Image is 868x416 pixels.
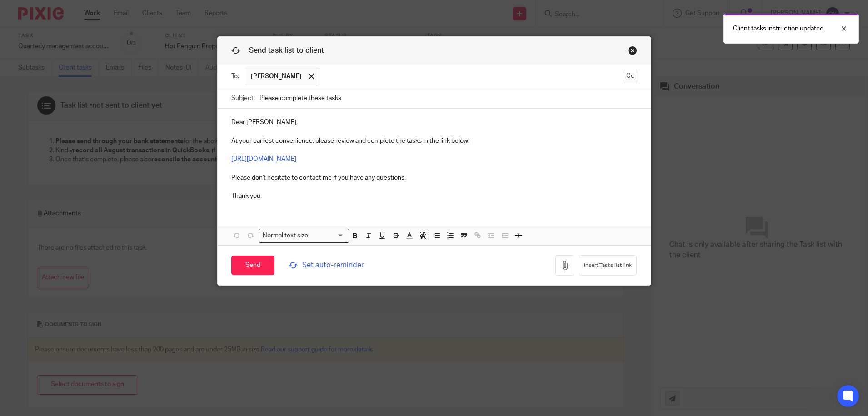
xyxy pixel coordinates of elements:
[231,118,637,200] p: Dear [PERSON_NAME], At your earliest convenience, please review and complete the tasks in the lin...
[231,156,296,162] a: [URL][DOMAIN_NAME]
[231,94,255,103] label: Subject:
[231,72,241,81] label: To:
[733,24,825,33] p: Client tasks instruction updated.
[259,229,349,243] div: Search for option
[311,231,344,241] input: Search for option
[261,231,310,241] span: Normal text size
[579,255,637,276] button: Insert Tasks list link
[231,256,274,275] input: Send
[624,70,637,83] button: Cc
[584,262,632,269] span: Insert Tasks list link
[251,72,302,81] span: [PERSON_NAME]
[289,260,413,271] span: Set auto-reminder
